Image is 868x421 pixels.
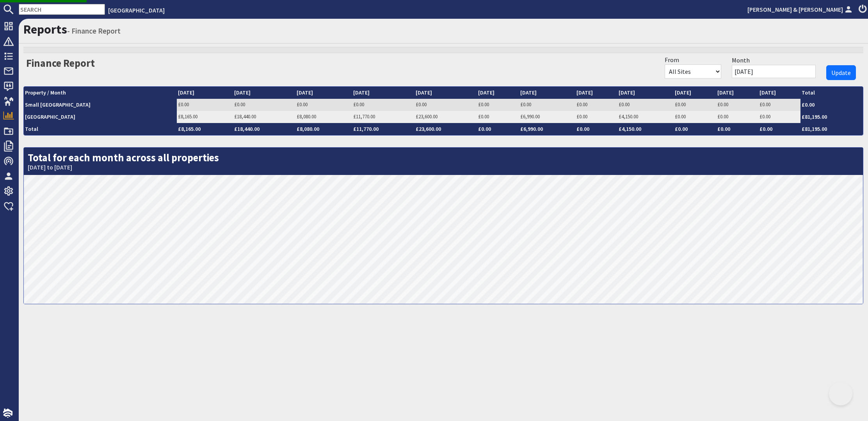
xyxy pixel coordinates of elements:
th: [DATE] [575,87,617,99]
a: Small [GEOGRAPHIC_DATA] [25,101,91,108]
a: £0.00 [675,113,686,120]
a: £0.00 [353,101,364,108]
th: £0.00 [575,123,617,135]
a: £0.00 [478,101,489,108]
th: [DATE] [177,87,233,99]
a: [GEOGRAPHIC_DATA] [25,113,75,120]
a: £4,150.00 [619,113,638,120]
a: £23,600.00 [416,113,438,120]
a: £18,440.00 [234,113,256,120]
th: [DATE] [352,87,414,99]
th: £0.00 [477,123,519,135]
a: £6,990.00 [520,113,540,120]
th: £11,770.00 [352,123,414,135]
th: Total [800,87,863,99]
label: Month [732,55,750,65]
a: £0.00 [234,101,245,108]
a: £0.00 [675,101,686,108]
small: [DATE] to [DATE] [28,164,859,171]
a: £0.00 [416,101,427,108]
th: Total [24,123,177,135]
th: £81,195.00 [800,111,863,123]
th: £8,165.00 [177,123,233,135]
input: SEARCH [19,4,105,15]
a: £11,770.00 [353,113,375,120]
img: staytech_i_w-64f4e8e9ee0a9c174fd5317b4b171b261742d2d393467e5bdba4413f4f884c10.svg [3,409,12,418]
th: [DATE] [716,87,758,99]
th: [DATE] [674,87,716,99]
a: £0.00 [178,101,189,108]
th: £0.00 [758,123,800,135]
th: [DATE] [617,87,674,99]
small: - Finance Report [67,26,121,36]
a: £0.00 [717,113,728,120]
h2: Finance Report [26,54,95,70]
a: [PERSON_NAME] & [PERSON_NAME] [747,5,854,14]
iframe: Toggle Customer Support [829,382,852,405]
a: Reports [23,21,67,37]
th: Property / Month [24,87,177,99]
a: £0.00 [759,101,770,108]
a: £8,165.00 [178,113,197,120]
a: £0.00 [297,101,308,108]
th: £81,195.00 [800,123,863,135]
input: Start Day [732,65,816,78]
th: £0.00 [800,99,863,111]
th: £8,080.00 [295,123,352,135]
th: [DATE] [477,87,519,99]
a: £0.00 [576,113,587,120]
th: £6,990.00 [519,123,575,135]
h2: Total for each month across all properties [24,148,863,175]
label: From [665,55,679,64]
a: £0.00 [478,113,489,120]
th: £23,600.00 [414,123,477,135]
a: £0.00 [619,101,630,108]
button: Update [826,65,856,80]
a: [GEOGRAPHIC_DATA] [108,6,165,14]
span: Update [831,69,851,77]
th: [DATE] [758,87,800,99]
a: £0.00 [717,101,728,108]
th: [DATE] [295,87,352,99]
th: £18,440.00 [233,123,295,135]
th: £0.00 [716,123,758,135]
a: £0.00 [759,113,770,120]
th: [DATE] [414,87,477,99]
th: [DATE] [233,87,295,99]
th: £4,150.00 [617,123,674,135]
th: £0.00 [674,123,716,135]
th: [DATE] [519,87,575,99]
a: £0.00 [576,101,587,108]
a: £8,080.00 [297,113,316,120]
a: £0.00 [520,101,531,108]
